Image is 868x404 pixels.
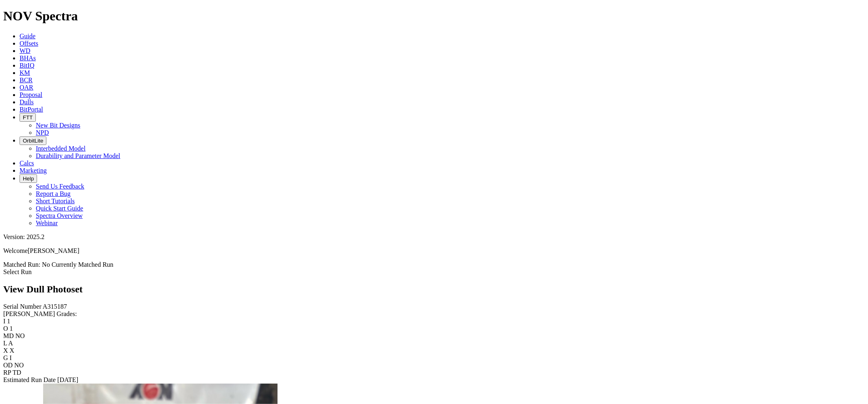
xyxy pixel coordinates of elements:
[3,261,40,268] span: Matched Run:
[36,205,83,212] a: Quick Start Guide
[3,369,11,376] label: RP
[3,233,865,241] div: Version: 2025.2
[20,113,36,122] button: FTT
[43,303,67,310] span: A315187
[20,84,33,91] a: OAR
[28,247,79,254] span: [PERSON_NAME]
[3,310,865,318] div: [PERSON_NAME] Grades:
[36,145,85,152] a: Interbedded Model
[23,114,33,121] span: FTT
[20,47,31,54] a: WD
[13,369,21,376] span: TD
[3,325,8,332] label: O
[36,152,120,159] a: Durability and Parameter Model
[20,62,34,69] a: BitIQ
[10,325,13,332] span: 1
[36,122,80,129] a: New Bit Designs
[20,69,30,76] a: KM
[36,212,83,219] a: Spectra Overview
[8,340,13,347] span: A
[3,268,32,275] a: Select Run
[20,99,34,105] a: Dulls
[20,33,35,40] a: Guide
[3,284,865,295] h2: View Dull Photoset
[7,318,10,325] span: 1
[3,354,8,361] label: G
[3,247,865,255] p: Welcome
[10,354,12,361] span: I
[20,136,46,145] button: OrbitLite
[10,347,15,354] span: X
[36,129,49,136] a: NPD
[20,91,42,98] a: Proposal
[57,376,79,383] span: [DATE]
[3,376,56,383] label: Estimated Run Date
[3,318,5,325] label: I
[3,332,14,339] label: MD
[20,167,47,174] a: Marketing
[3,9,865,24] h1: NOV Spectra
[36,183,84,190] a: Send Us Feedback
[20,55,36,61] a: BHAs
[20,174,37,183] button: Help
[14,362,24,369] span: NO
[3,362,13,369] label: OD
[23,176,34,182] span: Help
[23,138,43,144] span: OrbitLite
[36,220,58,226] a: Webinar
[3,303,42,310] label: Serial Number
[36,190,70,197] a: Report a Bug
[42,261,114,268] span: No Currently Matched Run
[20,40,38,47] a: Offsets
[20,77,33,83] a: BCR
[20,160,34,167] a: Calcs
[15,332,25,339] span: NO
[20,106,43,113] a: BitPortal
[36,198,75,204] a: Short Tutorials
[3,340,7,347] label: L
[3,347,8,354] label: X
